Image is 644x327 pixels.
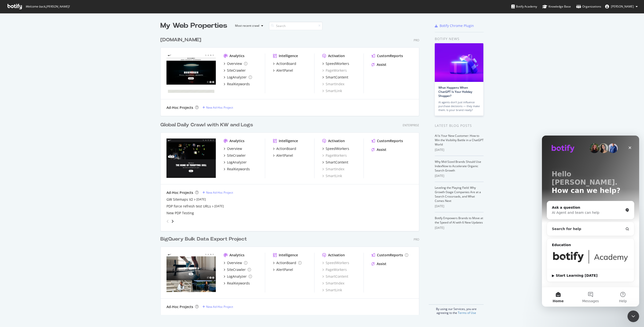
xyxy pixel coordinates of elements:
a: SpeedWorkers [322,61,349,66]
a: SpeedWorkers [322,260,349,265]
div: Overview [227,61,242,66]
div: SmartIndex [322,82,344,86]
a: SmartIndex [322,167,344,172]
div: PageWorkers [322,153,347,158]
a: SiteCrawler [224,68,246,73]
div: Ad-Hoc Projects [166,190,193,195]
div: GW Sitemaps V2 [166,197,193,202]
div: New Ad-Hoc Project [206,305,233,309]
div: Analytics [229,253,244,258]
div: SiteCrawler [227,68,246,73]
div: CustomReports [377,53,403,58]
div: Assist [377,147,386,152]
div: Intelligence [279,138,298,143]
a: SiteCrawler [224,267,251,272]
div: PageWorkers [322,267,347,272]
div: [DATE] [435,174,484,178]
a: [DOMAIN_NAME] [160,36,203,43]
div: [DATE] [435,148,484,152]
a: [DATE] [196,197,206,201]
a: Assist [372,261,386,266]
div: LogAnalyzer [227,75,247,80]
div: Latest Blog Posts [435,123,484,128]
div: Knowledge Base [542,4,571,9]
a: Overview [224,260,247,265]
a: LogAnalyzer [224,160,247,165]
div: SmartContent [326,160,348,165]
div: Organizations [576,4,601,9]
div: Botify Chrome Plugin [440,23,474,28]
a: Botify Chrome Plugin [435,23,474,28]
div: SmartContent [322,274,348,279]
img: nikesecondary.com [166,253,216,292]
div: Analytics [229,53,244,58]
div: LogAnalyzer [227,160,247,165]
div: Intelligence [279,53,298,58]
div: ActionBoard [276,61,296,66]
a: SpeedWorkers [322,146,349,151]
div: Activation [328,138,345,143]
img: What Happens When ChatGPT Is Your Holiday Shopper? [435,43,483,82]
a: What Happens When ChatGPT Is Your Holiday Shopper? [438,86,472,98]
a: RealKeywords [224,82,250,86]
div: SpeedWorkers [326,61,349,66]
div: Activation [328,53,345,58]
div: Botify Academy [511,4,537,9]
a: Botify Empowers Brands to Move at the Speed of AI with 6 New Updates [435,216,483,224]
a: AlertPanel [273,267,293,272]
div: Pro [414,38,419,42]
div: New Ad-Hoc Project [206,190,233,195]
a: New PDP Testing [166,211,194,215]
div: SpeedWorkers [326,146,349,151]
div: Global Daily Crawl with KW and Logs [160,121,253,129]
div: SiteCrawler [227,267,246,272]
div: Analytics [229,138,244,143]
div: Pro [414,237,419,241]
a: ActionBoard [273,146,296,151]
a: Global Daily Crawl with KW and Logs [160,121,255,129]
a: New Ad-Hoc Project [202,105,233,110]
a: PDP force refresh test URLs [166,204,211,209]
div: PageWorkers [322,68,347,73]
a: CustomReports [372,138,403,143]
div: grid [160,31,423,315]
a: AlertPanel [273,153,293,158]
a: LogAnalyzer [224,75,252,80]
a: Leveling the Playing Field: Why Growth-Stage Companies Are at a Search Crossroads, and What Comes... [435,186,481,203]
a: SmartContent [322,160,348,165]
div: AlertPanel [276,267,293,272]
div: ActionBoard [276,146,296,151]
a: Overview [224,61,247,66]
div: My Web Properties [160,21,227,31]
a: SmartLink [322,88,342,93]
div: SiteCrawler [227,153,246,158]
a: [DATE] [214,204,224,208]
div: CustomReports [377,253,403,258]
div: Botify news [435,36,484,42]
div: AlertPanel [276,153,293,158]
a: CustomReports [372,53,403,58]
a: Assist [372,147,386,152]
a: Why Mid-Sized Brands Should Use IndexNow to Accelerate Organic Search Growth [435,160,481,172]
div: angle-left [165,217,171,225]
div: RealKeywords [227,167,250,172]
input: Search [269,22,322,30]
a: LogAnalyzer [224,274,252,279]
a: Terms of Use [458,311,476,315]
button: [PERSON_NAME] [601,3,642,10]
